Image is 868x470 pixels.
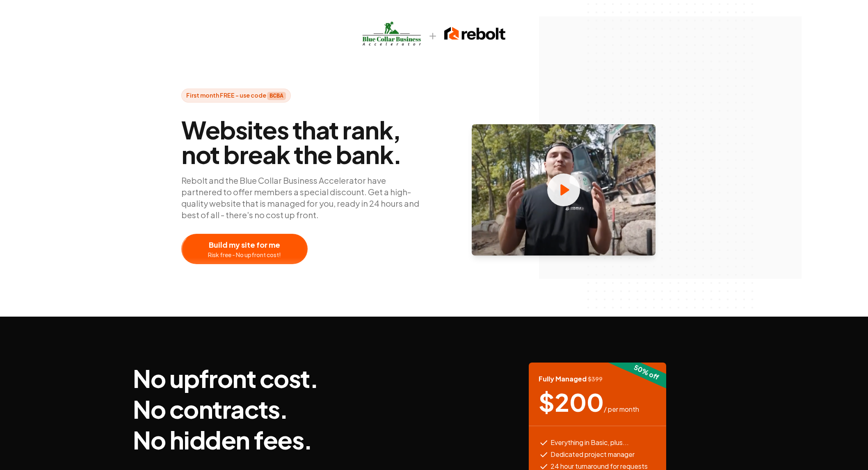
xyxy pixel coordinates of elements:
img: rebolt-full-dark.png [444,25,506,42]
span: / per month [604,404,639,414]
span: $ 200 [539,390,604,414]
span: Everything in Basic, plus... [550,438,629,448]
a: Build my site for meRisk free - No upfront cost! [181,234,391,264]
span: Dedicated project manager [550,449,635,460]
span: Websites that rank, not break the bank. [181,117,427,167]
button: Build my site for meRisk free - No upfront cost! [181,234,308,264]
strong: BCBA [267,92,286,100]
img: bcbalogo.jpg [362,21,421,47]
h3: No upfront cost. No contracts. No hidden fees. [133,363,318,455]
span: $ 399 [588,375,603,383]
p: Rebolt and the Blue Collar Business Accelerator have partnered to offer members a special discoun... [181,175,427,221]
span: First month FREE - use code [181,89,291,103]
span: Fully Managed [539,374,603,384]
div: 50 % off [605,349,688,396]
